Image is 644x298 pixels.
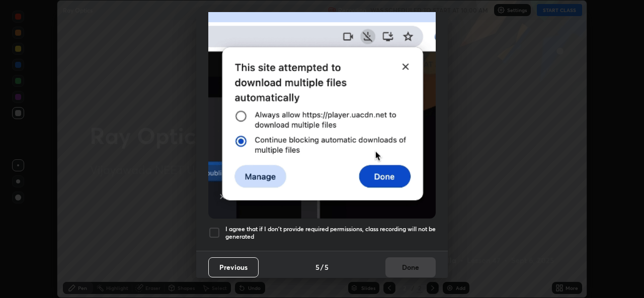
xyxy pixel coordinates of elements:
button: Previous [208,257,259,277]
h4: / [320,262,324,272]
h4: 5 [315,262,319,272]
h4: 5 [325,262,329,272]
h5: I agree that if I don't provide required permissions, class recording will not be generated [225,225,436,241]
